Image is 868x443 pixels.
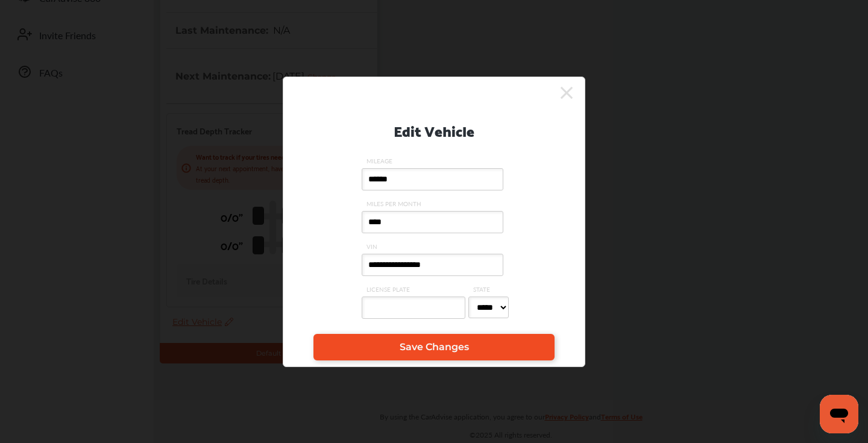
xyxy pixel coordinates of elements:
span: MILEAGE [362,157,506,165]
select: STATE [468,297,509,318]
input: VIN [362,254,503,276]
span: VIN [362,242,506,251]
span: LICENSE PLATE [362,285,468,294]
span: MILES PER MONTH [362,200,506,208]
span: STATE [468,285,512,294]
a: Save Changes [313,334,555,360]
input: MILEAGE [362,168,503,190]
input: MILES PER MONTH [362,211,503,233]
input: LICENSE PLATE [362,297,465,319]
iframe: Button to launch messaging window [820,395,858,433]
span: Save Changes [400,341,469,353]
p: Edit Vehicle [394,118,474,142]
